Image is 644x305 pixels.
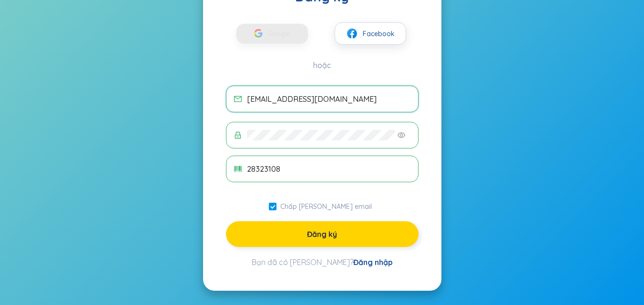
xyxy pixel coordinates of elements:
[313,60,331,70] font: hoặc
[234,131,242,139] span: khóa
[346,28,358,39] img: facebook
[335,22,406,45] button: facebookFacebook
[234,95,242,103] span: thư
[363,30,395,38] font: Facebook
[398,131,405,139] span: mắt
[236,24,308,44] button: Google
[234,165,242,173] span: mã vạch
[353,257,393,267] a: Đăng nhập
[267,30,290,38] font: Google
[247,94,410,104] input: E-mail
[280,202,372,211] font: Chấp [PERSON_NAME] email
[226,221,419,247] button: Đăng ký
[252,257,353,267] font: Bạn đã có [PERSON_NAME]?
[247,164,410,174] input: Mã bí mật (tùy chọn)
[307,229,337,239] font: Đăng ký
